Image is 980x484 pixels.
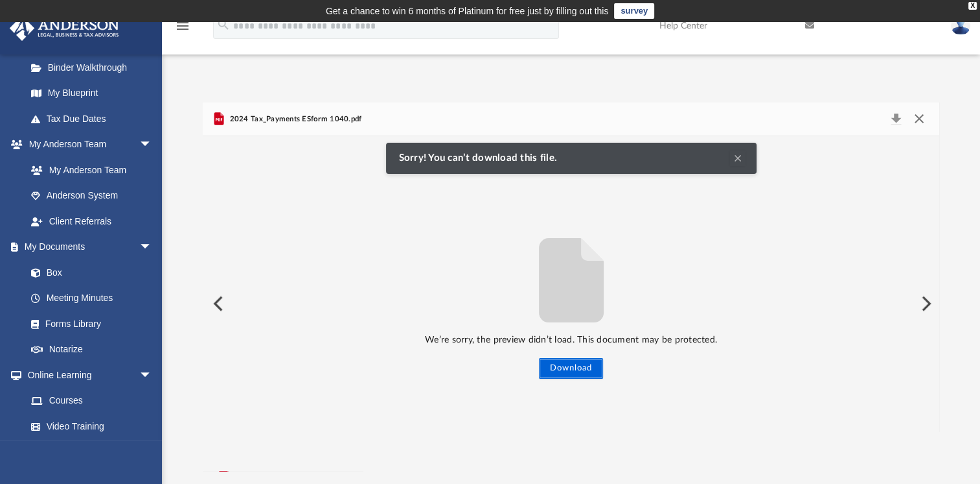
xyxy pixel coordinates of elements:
[614,3,654,19] a: survey
[203,103,939,472] div: Preview
[175,18,190,34] i: menu
[730,151,746,166] button: Clear Notification
[18,413,159,439] a: Video Training
[951,16,970,35] img: User Pic
[18,208,165,234] a: Client Referrals
[884,110,907,128] button: Download
[227,114,361,125] span: 2024 Tax_Payments ESform 1040.pdf
[139,362,165,389] span: arrow_drop_down
[539,358,603,379] button: Download
[175,25,190,34] a: menu
[326,3,609,19] div: Get a chance to win 6 months of Platinum for free just by filling out this
[18,388,165,414] a: Courses
[907,110,930,128] button: Close
[18,54,172,80] a: Binder Walkthrough
[18,285,165,311] a: Meeting Minutes
[6,16,123,41] img: Anderson Advisors Platinum Portal
[18,183,165,209] a: Anderson System
[9,132,165,158] a: My Anderson Teamarrow_drop_down
[18,157,159,183] a: My Anderson Team
[18,106,172,132] a: Tax Due Dates
[9,362,165,388] a: Online Learningarrow_drop_down
[911,285,939,322] button: Next File
[216,18,231,32] i: search
[18,311,159,337] a: Forms Library
[203,285,231,322] button: Previous File
[399,152,564,164] span: Sorry! You can’t download this file.
[18,439,165,465] a: Resources
[968,2,977,10] div: close
[9,234,165,260] a: My Documentsarrow_drop_down
[139,234,165,261] span: arrow_drop_down
[139,132,165,158] span: arrow_drop_down
[18,260,159,285] a: Box
[18,80,165,106] a: My Blueprint
[203,332,939,348] p: We’re sorry, the preview didn’t load. This document may be protected.
[18,337,165,363] a: Notarize
[203,136,939,471] div: File preview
